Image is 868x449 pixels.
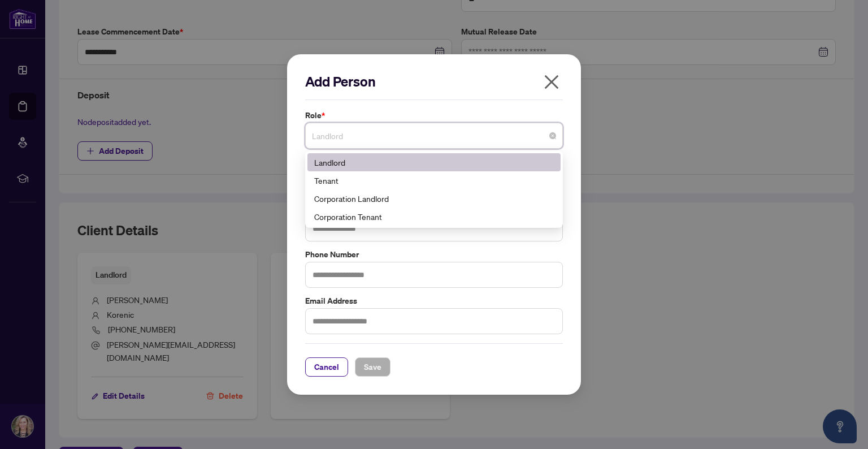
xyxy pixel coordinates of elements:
div: Tenant [307,171,561,189]
label: Role [305,109,563,122]
div: Landlord [307,153,561,171]
span: close [542,73,561,91]
span: Landlord [312,125,556,146]
div: Landlord [314,156,554,169]
div: Corporation Tenant [314,210,554,223]
div: Corporation Landlord [307,189,561,208]
div: Tenant [314,174,554,187]
label: Email Address [305,295,563,307]
span: close-circle [549,132,556,139]
button: Save [355,357,390,377]
div: Corporation Landlord [314,192,554,205]
div: Corporation Tenant [307,208,561,226]
button: Cancel [305,357,348,377]
h2: Add Person [305,72,563,90]
span: Cancel [314,358,339,376]
label: Phone Number [305,248,563,261]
